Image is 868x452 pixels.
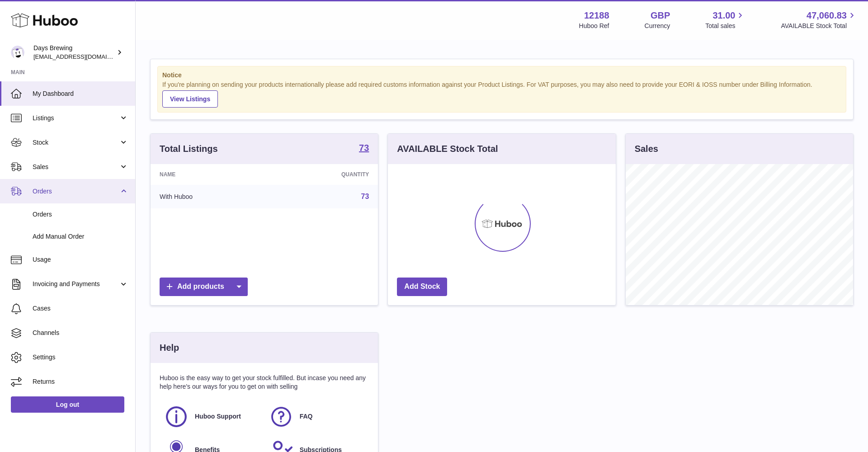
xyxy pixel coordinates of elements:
span: Listings [33,114,119,122]
p: Huboo is the easy way to get your stock fulfilled. But incase you need any help here's our ways f... [160,374,369,391]
span: AVAILABLE Stock Total [781,22,857,30]
a: 73 [361,193,369,200]
h3: Sales [635,143,658,155]
a: 47,060.83 AVAILABLE Stock Total [781,9,857,30]
span: My Dashboard [33,89,128,98]
strong: Notice [162,71,841,80]
span: Orders [33,187,119,196]
span: Cases [33,304,128,313]
span: Sales [33,163,119,171]
h3: Total Listings [160,143,218,155]
span: Orders [33,210,128,219]
div: If you're planning on sending your products internationally please add required customs informati... [162,80,841,108]
span: Add Manual Order [33,232,128,241]
a: FAQ [269,405,365,429]
span: 47,060.83 [807,9,847,22]
div: Currency [645,22,670,30]
a: 73 [359,143,369,154]
a: Log out [11,396,124,413]
a: 31.00 Total sales [705,9,745,30]
a: Add products [160,278,248,296]
span: Total sales [705,22,745,30]
a: Huboo Support [164,405,260,429]
strong: GBP [651,9,670,22]
span: Channels [33,329,128,337]
span: FAQ [300,412,313,421]
span: 31.00 [712,9,735,22]
th: Quantity [271,164,378,185]
a: View Listings [162,90,218,108]
a: Add Stock [397,278,447,296]
strong: 73 [359,143,369,152]
strong: 12188 [584,9,609,22]
span: Settings [33,353,128,362]
span: Huboo Support [195,412,241,421]
div: Huboo Ref [579,22,609,30]
span: Invoicing and Payments [33,280,119,288]
h3: AVAILABLE Stock Total [397,143,498,155]
th: Name [151,164,271,185]
span: Returns [33,377,128,386]
div: Days Brewing [33,44,115,61]
span: Stock [33,138,119,147]
span: Usage [33,255,128,264]
td: With Huboo [151,185,271,208]
span: [EMAIL_ADDRESS][DOMAIN_NAME] [33,53,133,60]
img: victoria@daysbrewing.com [11,46,24,59]
h3: Help [160,342,179,354]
